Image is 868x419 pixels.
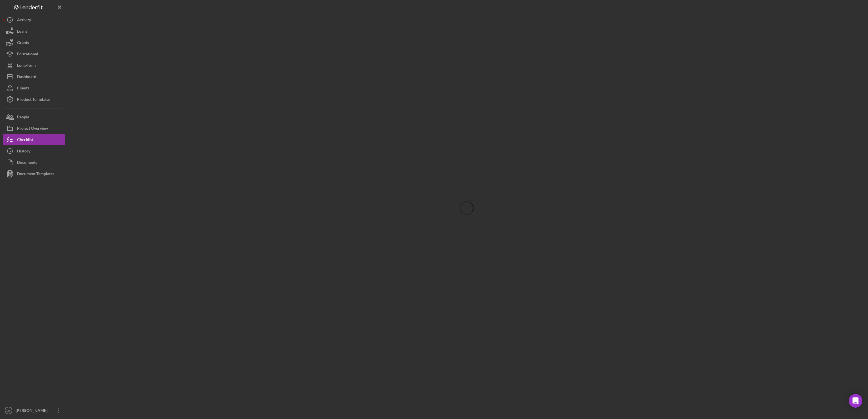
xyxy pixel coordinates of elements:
div: Product Templates [17,94,50,106]
div: [PERSON_NAME] [14,405,51,418]
div: History [17,145,30,158]
div: Documents [17,157,37,169]
div: People [17,111,29,124]
button: History [3,145,65,157]
button: Product Templates [3,94,65,105]
button: Checklist [3,134,65,145]
div: Educational [17,48,38,61]
div: Long-Term [17,60,36,72]
div: Open Intercom Messenger [849,394,862,408]
div: Clients [17,82,29,95]
button: Grants [3,37,65,48]
div: Project Overview [17,123,48,135]
button: Activity [3,14,65,26]
button: Clients [3,82,65,94]
button: Document Templates [3,168,65,179]
div: Dashboard [17,71,36,84]
button: Project Overview [3,123,65,134]
button: Long-Term [3,60,65,71]
div: Activity [17,14,31,27]
div: Grants [17,37,29,50]
div: Checklist [17,134,34,147]
div: Loans [17,26,27,38]
button: MT[PERSON_NAME] [3,405,65,416]
div: Document Templates [17,168,54,181]
button: Educational [3,48,65,60]
button: Loans [3,26,65,37]
button: People [3,111,65,123]
button: Dashboard [3,71,65,82]
text: MT [7,409,11,412]
button: Documents [3,157,65,168]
